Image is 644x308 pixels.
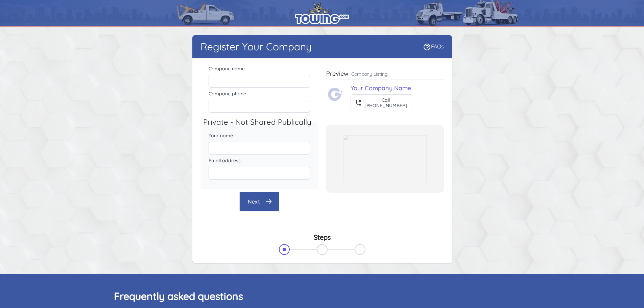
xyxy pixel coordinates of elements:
[295,2,349,24] img: logo.png
[209,90,310,97] label: Company phone
[203,117,321,128] legend: Private - Not Shared Publically
[209,157,310,164] label: Email address
[209,132,310,139] label: Your name
[351,84,411,92] a: Your Company Name
[326,70,349,78] h3: Preview
[209,65,310,72] label: Company name
[114,290,530,302] h2: Frequently asked questions
[328,86,344,102] img: Towing.com Logo
[364,97,407,108] div: Call [PHONE_NUMBER]
[351,71,388,77] p: Company Listing
[239,192,279,211] button: Next
[351,94,413,111] button: Call[PHONE_NUMBER]
[200,233,444,241] h3: Steps
[423,43,444,50] a: FAQs
[200,41,312,53] h1: Register Your Company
